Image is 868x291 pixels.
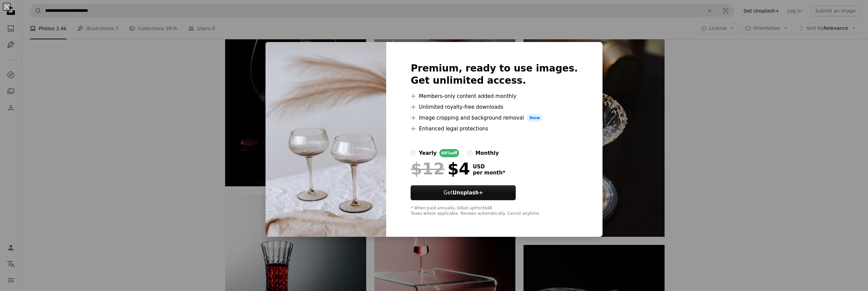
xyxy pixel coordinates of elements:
[473,170,505,176] span: per month *
[411,62,578,87] h2: Premium, ready to use images. Get unlimited access.
[411,114,578,122] li: Image cropping and background removal
[467,150,473,156] input: monthly
[411,92,578,100] li: Members-only content added monthly
[411,125,578,133] li: Enhanced legal protections
[473,164,505,170] span: USD
[411,103,578,111] li: Unlimited royalty-free downloads
[419,149,436,157] div: yearly
[527,114,543,122] span: New
[265,42,386,237] img: premium_photo-1723563576228-6309982a13cd
[475,149,499,157] div: monthly
[411,185,516,200] button: GetUnsplash+
[439,149,459,157] div: 66% off
[411,160,470,178] div: $4
[411,150,416,156] input: yearly66%off
[411,206,578,216] div: * When paid annually, billed upfront $48 Taxes where applicable. Renews automatically. Cancel any...
[453,190,483,196] strong: Unsplash+
[411,160,445,178] span: $12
